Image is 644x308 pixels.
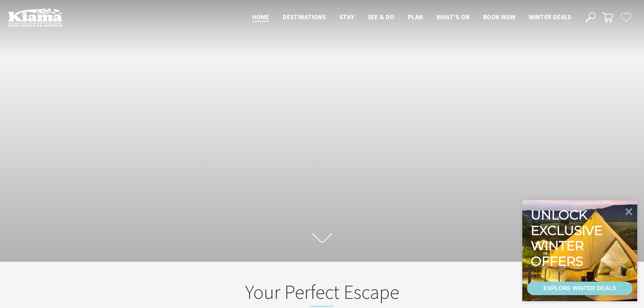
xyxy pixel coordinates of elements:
a: EXPLORE WINTER DEALS [527,282,633,295]
span: Plan [408,13,423,21]
nav: Main Menu [245,12,578,23]
span: What’s On [436,13,470,21]
span: Winter Deals [529,13,571,21]
h2: Your Perfect Escape [190,280,455,307]
span: See & Do [368,13,395,21]
span: Stay [339,13,354,21]
span: Home [252,13,269,21]
img: Kiama Logo [8,8,62,27]
div: Unlock exclusive winter offers [531,207,605,269]
span: Book now [483,13,515,21]
span: Destinations [283,13,326,21]
div: EXPLORE WINTER DEALS [543,282,616,295]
